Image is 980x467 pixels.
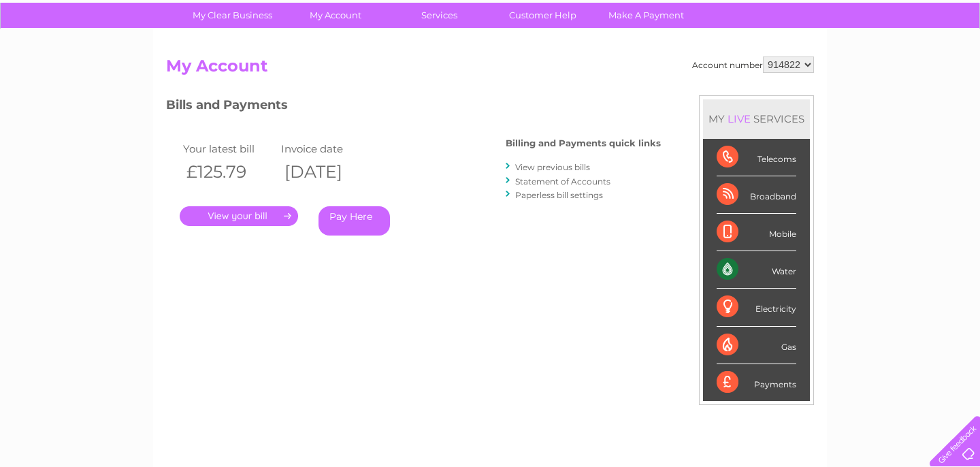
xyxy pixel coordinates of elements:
[725,112,753,125] div: LIVE
[717,176,796,214] div: Broadband
[717,327,796,364] div: Gas
[180,140,278,158] td: Your latest bill
[318,206,390,236] a: Pay Here
[166,95,661,119] h3: Bills and Payments
[740,58,766,68] a: Water
[506,138,661,148] h4: Billing and Payments quick links
[383,3,495,28] a: Services
[723,7,817,24] a: 0333 014 3131
[717,364,796,401] div: Payments
[180,206,298,226] a: .
[176,3,289,28] a: My Clear Business
[717,289,796,326] div: Electricity
[703,99,810,138] div: MY SERVICES
[717,139,796,176] div: Telecoms
[280,3,392,28] a: My Account
[278,158,376,186] th: [DATE]
[34,35,103,77] img: logo.png
[515,190,603,200] a: Paperless bill settings
[889,58,923,68] a: Contact
[487,3,599,28] a: Customer Help
[166,57,814,82] h2: My Account
[515,162,590,172] a: View previous bills
[774,58,804,68] a: Energy
[590,3,702,28] a: Make A Payment
[278,140,376,158] td: Invoice date
[169,7,813,66] div: Clear Business is a trading name of Verastar Limited (registered in [GEOGRAPHIC_DATA] No. 3667643...
[717,251,796,289] div: Water
[862,58,881,68] a: Blog
[692,57,814,73] div: Account number
[935,58,967,68] a: Log out
[515,176,610,187] a: Statement of Accounts
[717,214,796,251] div: Mobile
[180,158,278,186] th: £125.79
[813,58,853,68] a: Telecoms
